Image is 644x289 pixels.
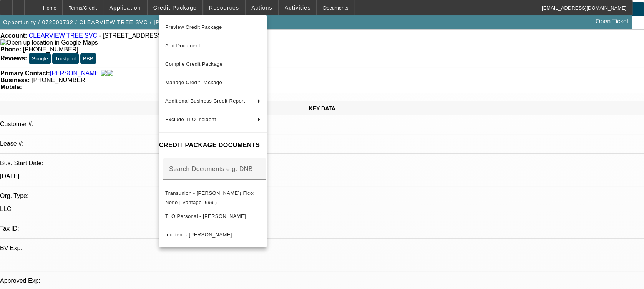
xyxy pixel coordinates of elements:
[165,116,216,122] span: Exclude TLO Incident
[165,43,200,48] span: Add Document
[165,80,222,85] span: Manage Credit Package
[165,232,232,238] span: Incident - [PERSON_NAME]
[159,189,267,207] button: Transunion - Whaley, Kenneth( Fico: None | Vantage :699 )
[165,24,222,30] span: Preview Credit Package
[159,226,267,244] button: Incident - Whaley, Kenneth
[165,213,246,219] span: TLO Personal - [PERSON_NAME]
[169,166,253,172] mat-label: Search Documents e.g. DNB
[165,61,222,67] span: Compile Credit Package
[159,141,267,150] h4: CREDIT PACKAGE DOCUMENTS
[165,98,245,104] span: Additional Business Credit Report
[159,207,267,226] button: TLO Personal - Whaley, Kenneth
[165,190,255,205] span: Transunion - [PERSON_NAME]( Fico: None | Vantage :699 )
